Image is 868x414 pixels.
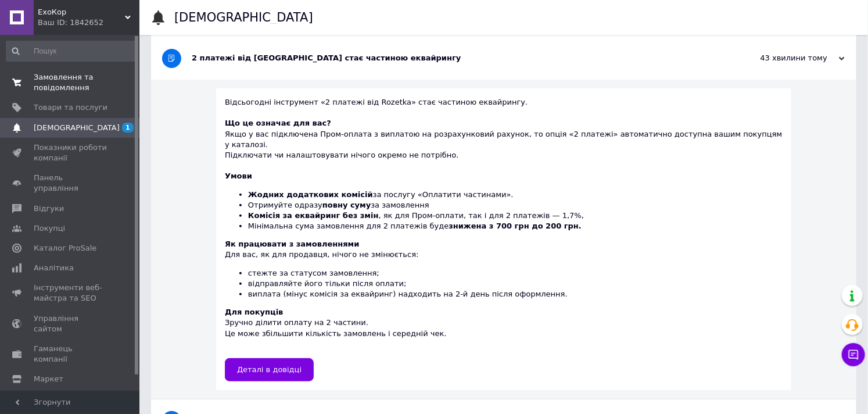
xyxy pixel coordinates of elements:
div: Ваш ID: 1842652 [38,17,139,28]
span: Замовлення та повідомлення [34,72,107,93]
b: знижена з 700 грн до 200 грн. [449,222,582,230]
h1: [DEMOGRAPHIC_DATA] [174,10,313,24]
div: Для вас, як для продавця, нічого не змінюється: [225,239,783,299]
span: Гаманець компанії [34,344,107,365]
b: Для покупців [225,308,283,316]
span: Відгуки [34,204,64,214]
div: Якщо у вас підключена Пром-оплата з виплатою на розрахунковий рахунок, то опція «2 платежі» автом... [225,118,783,160]
span: Покупці [34,223,65,234]
span: Показники роботи компанії [34,142,107,163]
b: Як працювати з замовленнями [225,240,359,248]
span: Деталі в довідці [237,365,302,374]
li: відправляйте його тільки після оплати; [248,279,783,289]
a: Деталі в довідці [225,358,314,381]
b: Комісія за еквайринг без змін [248,211,379,220]
span: Інструменти веб-майстра та SEO [34,283,107,304]
b: повну суму [322,201,371,209]
li: , як для Пром-оплати, так і для 2 платежів — 1,7%, [248,210,783,221]
span: Панель управління [34,173,107,194]
li: за послугу «Оплатити частинами». [248,190,783,200]
button: Чат з покупцем [842,343,865,366]
span: Каталог ProSale [34,243,96,254]
div: Відсьогодні інструмент «2 платежі від Rozetka» стає частиною еквайрингу. [225,97,783,118]
span: Маркет [34,374,63,384]
div: 2 платежі від [GEOGRAPHIC_DATA] стає частиною еквайрингу [192,53,729,63]
b: Жодних додаткових комісій [248,190,373,199]
span: ЕхоКор [38,7,125,17]
b: Умови [225,172,252,180]
li: Мінімальна сума замовлення для 2 платежів буде [248,221,783,231]
li: стежте за статусом замовлення; [248,268,783,279]
span: Управління сайтом [34,313,107,334]
b: Що це означає для вас? [225,119,331,127]
div: Зручно ділити оплату на 2 частини. Це може збільшити кількість замовлень і середній чек. [225,307,783,349]
span: Аналітика [34,263,74,273]
li: Отримуйте одразу за замовлення [248,200,783,210]
span: Товари та послуги [34,102,107,113]
span: [DEMOGRAPHIC_DATA] [34,123,120,133]
input: Пошук [6,41,137,62]
span: 1 [122,123,134,133]
div: 43 хвилини тому [729,53,845,63]
li: виплата (мінус комісія за еквайринг) надходить на 2-й день після оформлення. [248,289,783,299]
